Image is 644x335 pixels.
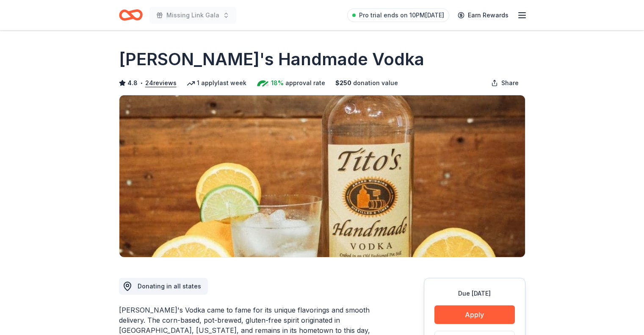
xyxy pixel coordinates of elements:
[119,5,143,25] a: Home
[335,78,351,88] span: $ 250
[484,75,525,91] button: Share
[187,78,246,88] div: 1 apply last week
[285,78,325,88] span: approval rate
[434,305,515,324] button: Apply
[140,80,143,86] span: •
[149,7,236,24] button: Missing Link Gala
[271,78,284,88] span: 18%
[434,288,515,299] div: Due [DATE]
[347,8,449,22] a: Pro trial ends on 10PM[DATE]
[119,95,525,257] img: Image for Tito's Handmade Vodka
[127,78,138,88] span: 4.8
[138,282,201,290] span: Donating in all states
[501,78,519,88] span: Share
[119,47,424,71] h1: [PERSON_NAME]'s Handmade Vodka
[453,8,514,23] a: Earn Rewards
[359,10,444,20] span: Pro trial ends on 10PM[DATE]
[353,78,398,88] span: donation value
[145,78,177,88] button: 24reviews
[166,10,219,20] span: Missing Link Gala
